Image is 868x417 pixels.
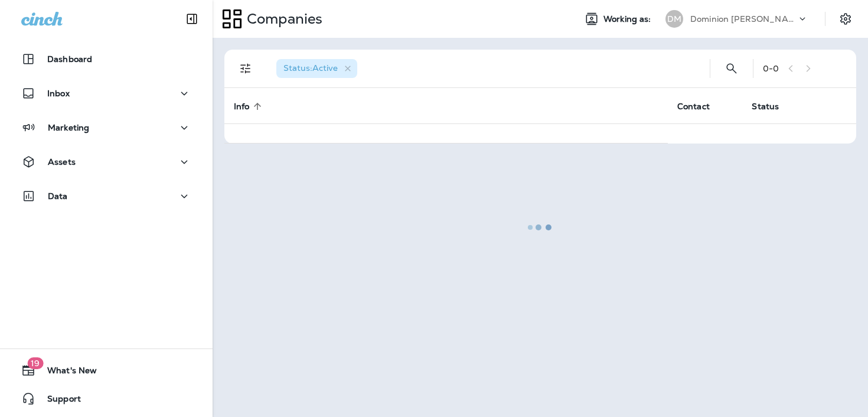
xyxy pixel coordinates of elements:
[35,394,81,408] span: Support
[175,7,208,31] button: Collapse Sidebar
[12,184,201,208] button: Data
[835,8,856,30] button: Settings
[12,47,201,71] button: Dashboard
[47,89,70,98] p: Inbox
[690,14,797,24] p: Dominion [PERSON_NAME]
[242,10,322,28] p: Companies
[47,54,92,64] p: Dashboard
[12,359,201,382] button: 19What's New
[35,366,97,380] span: What's New
[603,14,654,24] span: Working as:
[12,387,201,411] button: Support
[27,357,43,369] span: 19
[48,191,68,201] p: Data
[12,150,201,174] button: Assets
[48,123,89,132] p: Marketing
[12,82,201,105] button: Inbox
[12,116,201,139] button: Marketing
[48,157,76,167] p: Assets
[665,10,683,28] div: DM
